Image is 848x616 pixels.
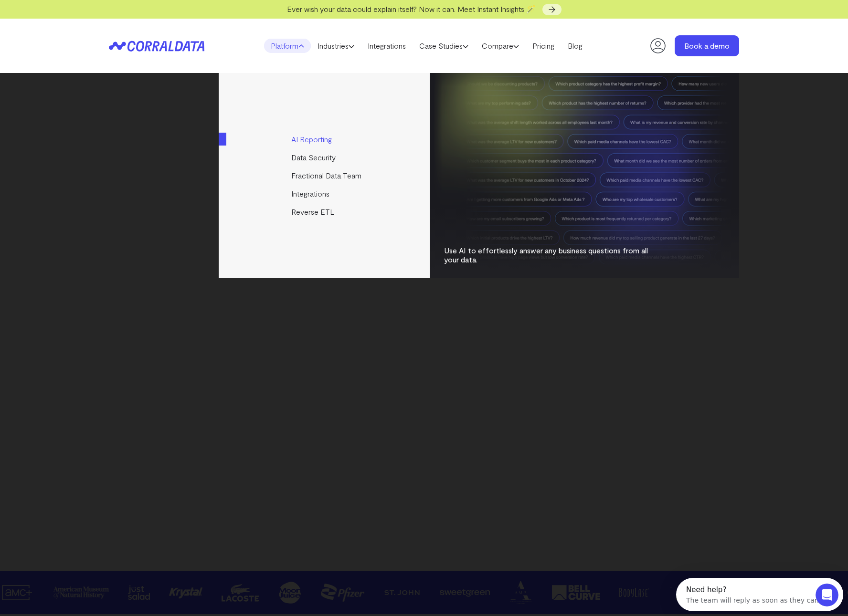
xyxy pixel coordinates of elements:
div: Need help? [10,8,143,16]
a: Industries [311,39,361,53]
span: Ever wish your data could explain itself? Now it can. Meet Instant Insights 🪄 [287,4,536,13]
iframe: Intercom live chat discovery launcher [676,578,843,611]
a: Compare [475,39,526,53]
a: AI Reporting [219,130,431,148]
a: Pricing [526,39,561,53]
a: Integrations [219,185,431,203]
a: Book a demo [675,35,739,56]
a: Fractional Data Team [219,167,431,185]
a: Platform [264,39,311,53]
a: Case Studies [413,39,475,53]
div: Open Intercom Messenger [4,4,171,30]
a: Data Security [219,148,431,167]
iframe: Intercom live chat [816,584,838,606]
a: Reverse ETL [219,203,431,221]
p: Use AI to effortlessly answer any business questions from all your data. [444,246,659,264]
a: Integrations [361,39,413,53]
a: Blog [561,39,589,53]
div: The team will reply as soon as they can [10,16,143,26]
